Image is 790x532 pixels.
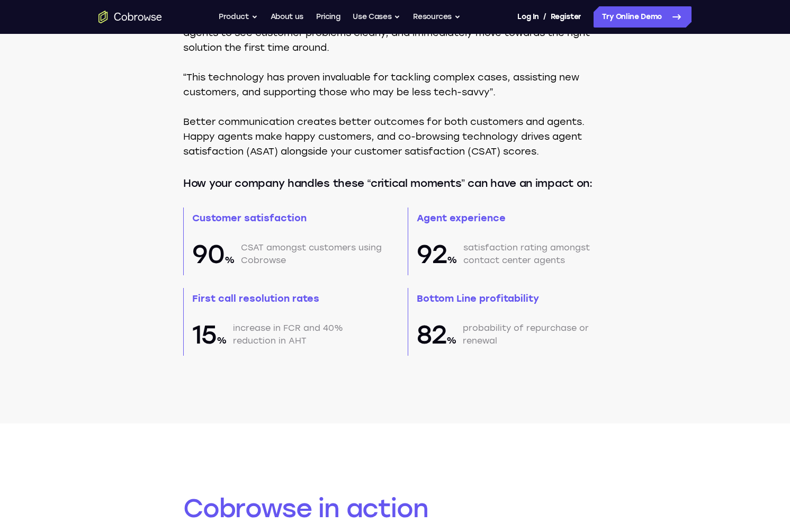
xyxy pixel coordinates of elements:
[183,114,607,159] p: Better communication creates better outcomes for both customers and agents. Happy agents make hap...
[271,6,303,28] a: About us
[225,254,235,266] span: %
[98,11,162,23] a: Go to the home page
[446,334,457,347] span: %
[192,318,227,351] p: 15
[192,237,235,271] p: 90
[417,212,607,224] p: Agent experience
[413,6,461,28] button: Resources
[192,292,382,305] p: First call resolution rates
[463,322,607,347] p: probability of repurchase or renewal
[463,241,607,267] p: satisfaction rating amongst contact center agents
[517,6,538,28] a: Log In
[183,491,607,525] h2: Cobrowse in action
[353,6,400,28] button: Use Cases
[183,176,607,191] p: How your company handles these “critical moments” can have an impact on:
[551,6,581,28] a: Register
[183,70,607,100] p: “This technology has proven invaluable for tackling complex cases, assisting new customers, and s...
[447,254,457,266] span: %
[417,318,456,351] p: 82
[233,322,382,347] p: increase in FCR and 40% reduction in AHT
[417,292,607,305] p: Bottom Line profitability
[192,212,382,224] p: Customer satisfaction
[417,237,457,271] p: 92
[217,334,227,347] span: %
[316,6,340,28] a: Pricing
[241,241,382,267] p: CSAT amongst customers using Cobrowse
[543,11,546,23] span: /
[219,6,258,28] button: Product
[594,6,692,28] a: Try Online Demo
